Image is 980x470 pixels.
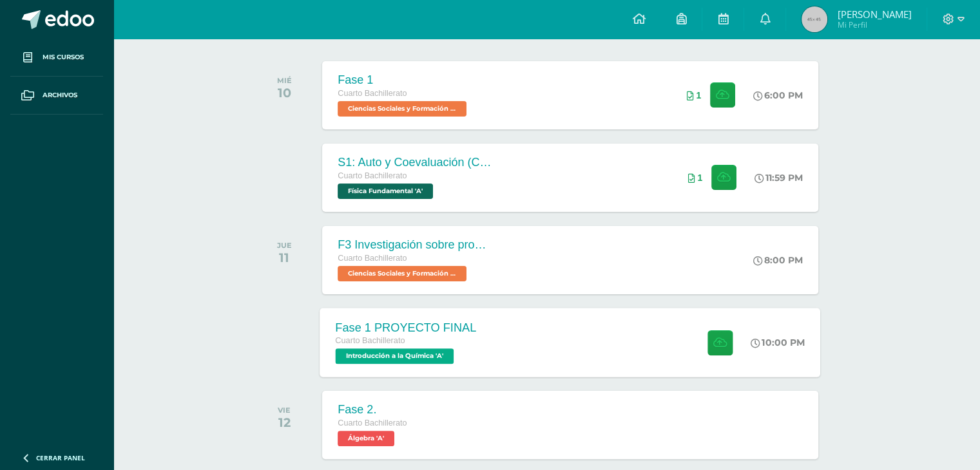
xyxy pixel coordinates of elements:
[338,101,466,117] span: Ciencias Sociales y Formación Ciudadana 'A'
[753,89,803,101] div: 6:00 PM
[837,8,911,21] span: [PERSON_NAME]
[336,348,454,364] span: Introducción a la Química 'A'
[697,173,702,183] span: 1
[338,403,407,417] div: Fase 2.
[278,415,291,430] div: 12
[277,250,292,265] div: 11
[802,6,827,32] img: 45x45
[753,254,803,266] div: 8:00 PM
[338,89,407,98] span: Cuarto Bachillerato
[338,254,407,263] span: Cuarto Bachillerato
[696,90,701,100] span: 1
[687,173,702,183] div: Archivos entregados
[10,77,103,115] a: Archivos
[338,73,470,87] div: Fase 1
[338,418,407,428] span: Cuarto Bachillerato
[338,183,433,199] span: Física Fundamental 'A'
[338,238,492,252] div: F3 Investigación sobre problemas de salud mental como fenómeno social
[36,453,85,462] span: Cerrar panel
[686,90,701,100] div: Archivos entregados
[338,431,394,446] span: Álgebra 'A'
[837,19,911,30] span: Mi Perfil
[277,85,292,100] div: 10
[751,337,805,348] div: 10:00 PM
[43,52,84,62] span: Mis cursos
[754,172,803,183] div: 11:59 PM
[277,76,292,85] div: MIÉ
[336,336,405,345] span: Cuarto Bachillerato
[338,156,492,169] div: S1: Auto y Coevaluación (Conceptos básicos)
[10,39,103,77] a: Mis cursos
[336,321,477,334] div: Fase 1 PROYECTO FINAL
[277,241,292,250] div: JUE
[43,90,77,100] span: Archivos
[278,406,291,415] div: VIE
[338,266,466,281] span: Ciencias Sociales y Formación Ciudadana 'A'
[338,171,407,180] span: Cuarto Bachillerato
